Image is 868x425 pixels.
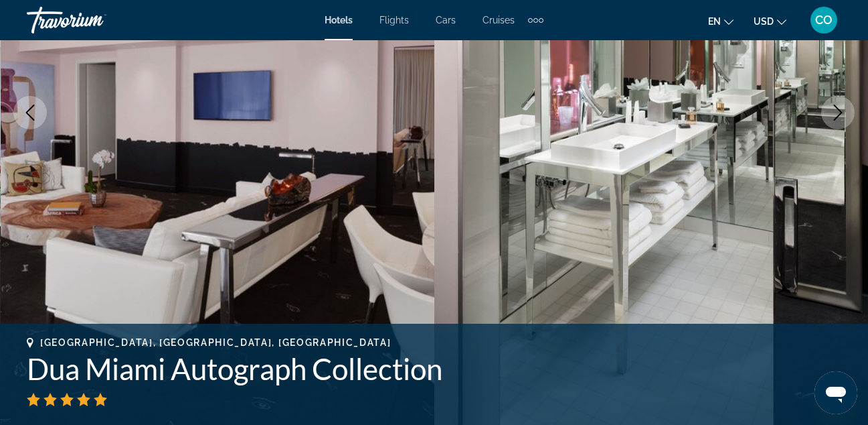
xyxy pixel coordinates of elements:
a: Flights [379,15,409,25]
iframe: Botón para iniciar la ventana de mensajería [814,371,857,414]
a: Travorium [27,3,161,38]
button: Extra navigation items [528,9,543,31]
a: Cars [436,15,456,25]
h1: Dua Miami Autograph Collection [27,351,841,386]
button: Change language [708,11,733,31]
button: Change currency [754,11,786,31]
a: Cruises [483,15,515,25]
span: [GEOGRAPHIC_DATA], [GEOGRAPHIC_DATA], [GEOGRAPHIC_DATA] [40,337,391,348]
span: en [708,16,721,27]
button: Previous image [13,96,47,129]
span: CO [815,13,833,27]
button: Next image [821,96,855,129]
span: USD [754,16,774,27]
button: User Menu [806,6,841,34]
a: Hotels [325,15,353,25]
